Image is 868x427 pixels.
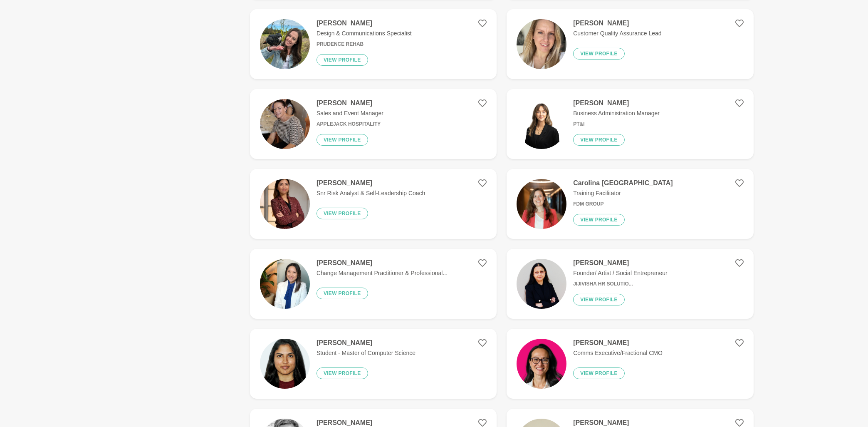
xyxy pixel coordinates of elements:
a: Carolina [GEOGRAPHIC_DATA]Training FacilitatorFDM GroupView profile [507,169,753,239]
button: View profile [573,214,625,226]
img: 774805d3192556c3b0b69e5ddd4a390acf571c7b-1500x2000.jpg [260,179,310,229]
p: Business Administration Manager [573,109,660,118]
a: [PERSON_NAME]Change Management Practitioner & Professional...View profile [250,249,497,319]
p: Sales and Event Manager [317,109,383,118]
a: [PERSON_NAME]Student - Master of Computer ScienceView profile [250,329,497,399]
p: Comms Executive/Fractional CMO [573,349,663,357]
img: 3d286c32cee312792e8fce0c17363b2ed4478b67-1080x1080.png [517,339,566,389]
p: Student - Master of Computer Science [317,349,415,357]
button: View profile [573,294,625,305]
h4: Carolina [GEOGRAPHIC_DATA] [573,179,673,187]
h4: [PERSON_NAME] [317,339,415,347]
a: [PERSON_NAME]Sales and Event ManagerApplejack HospitalityView profile [250,89,497,159]
p: Founder/ Artist / Social Entrepreneur [573,269,667,278]
img: 8e2d60b4ee42f5db95c14d8cbcd97b5eebefdedf-1552x1585.jpg [260,259,310,309]
button: View profile [317,288,368,299]
button: View profile [573,367,625,379]
button: View profile [317,134,368,146]
h4: [PERSON_NAME] [573,259,667,267]
p: Customer Quality Assurance Lead [573,29,661,38]
h4: [PERSON_NAME] [317,179,425,187]
h4: [PERSON_NAME] [573,339,663,347]
button: View profile [573,48,625,60]
a: [PERSON_NAME]Comms Executive/Fractional CMOView profile [507,329,753,399]
a: [PERSON_NAME]Founder/ Artist / Social EntrepreneurJijivisha HR Solutio...View profile [507,249,753,319]
h6: Applejack Hospitality [317,121,383,127]
img: a8177ea834b7a697597972750d50aec8aa8efe94-445x444.jpg [260,99,310,149]
img: 0687d90fef296a7fa64b33ccbeaa9295ac8a2d88-689x886.jpg [260,339,310,389]
h6: Jijivisha HR Solutio... [573,281,667,287]
a: [PERSON_NAME]Snr Risk Analyst & Self-Leadership CoachView profile [250,169,497,239]
button: View profile [317,367,368,379]
h4: [PERSON_NAME] [573,99,660,107]
a: [PERSON_NAME]Customer Quality Assurance LeadView profile [507,9,753,79]
h4: [PERSON_NAME] [317,99,383,107]
button: View profile [317,208,368,219]
a: [PERSON_NAME]Business Administration ManagerPT&IView profile [507,89,753,159]
img: 26f79df997a887ecf4ecf0a0acee5074b1dfb01e-820x820.jpg [517,99,566,149]
h4: [PERSON_NAME] [573,19,661,27]
p: Change Management Practitioner & Professional... [317,269,448,278]
h4: [PERSON_NAME] [317,419,440,427]
p: Snr Risk Analyst & Self-Leadership Coach [317,189,425,198]
h4: [PERSON_NAME] [573,419,686,427]
img: a64cdb5362bd95f97a1a62b264c607aef0a6ff99-2732x3034.jpg [517,259,566,309]
h6: PT&I [573,121,660,127]
button: View profile [573,134,625,146]
h4: [PERSON_NAME] [317,259,448,267]
a: [PERSON_NAME]Design & Communications SpecialistPrudence RehabView profile [250,9,497,79]
img: 008ea0b65436c31bb20f8ca6a3fed3e66daee298-6720x4480.jpg [517,179,566,229]
button: View profile [317,54,368,66]
p: Training Facilitator [573,189,673,198]
h6: Prudence Rehab [317,41,412,47]
h4: [PERSON_NAME] [317,19,412,27]
p: Design & Communications Specialist [317,29,412,38]
img: 40e465171609e5be4f437dde22e885755211be7f-662x670.png [260,19,310,69]
h6: FDM Group [573,201,673,207]
img: b597f9ae19fafff5421daa582dd825c64c1bce3b-480x640.jpg [517,19,566,69]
